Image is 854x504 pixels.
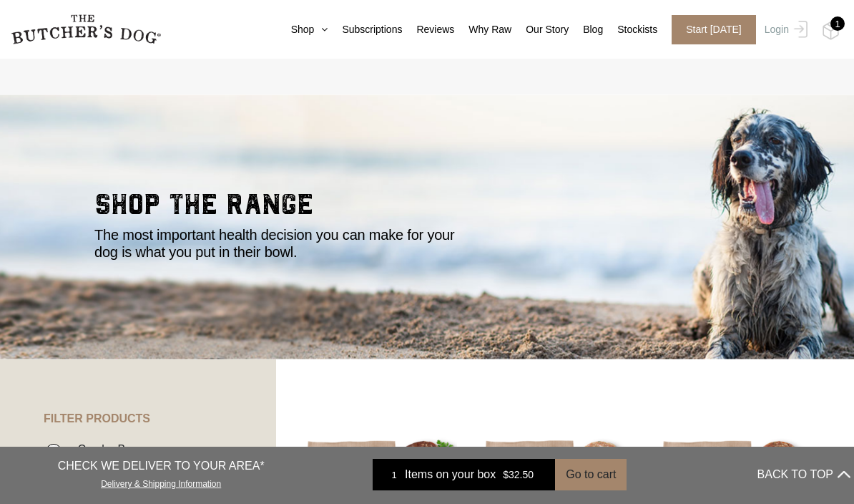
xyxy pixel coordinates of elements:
a: Why Raw [454,22,511,37]
div: 1 [830,16,845,31]
a: Start [DATE] [657,15,761,44]
span: Items on your box [405,466,496,483]
p: CHECK WE DELIVER TO YOUR AREA* [58,457,265,475]
img: TBD_Cart-Full.png [822,21,840,40]
a: Our Story [511,22,569,37]
span: Start [DATE] [672,15,756,44]
button: Go to cart [555,459,627,490]
a: Blog [569,22,603,37]
bdi: 32.50 [503,469,534,480]
button: BACK TO TOP [757,457,850,492]
a: Shop [277,22,328,37]
h2: shop the range [94,190,760,226]
label: Combo Boxes [70,440,149,459]
a: Delivery & Shipping Information [101,475,221,489]
a: 1 Items on your box $32.50 [373,459,555,490]
a: Stockists [603,22,657,37]
a: Subscriptions [328,22,402,37]
a: Login [761,15,808,44]
p: The most important health decision you can make for your dog is what you put in their bowl. [94,226,473,261]
div: 1 [383,467,405,482]
span: $ [503,469,509,480]
a: Reviews [402,22,454,37]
